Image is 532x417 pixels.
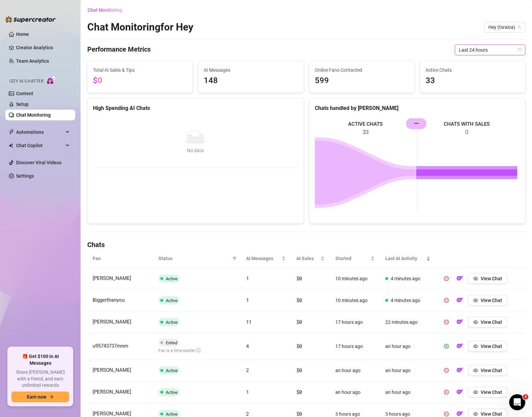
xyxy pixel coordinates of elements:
[330,249,380,268] th: Started
[315,66,409,74] span: Online Fans Contacted
[454,365,465,376] button: OF
[444,412,449,416] span: pause-circle
[246,389,249,395] span: 1
[166,276,178,281] span: Active
[380,249,436,268] th: Last AI Activity
[93,319,131,325] span: [PERSON_NAME]
[330,381,380,403] td: an hour ago
[473,412,478,416] span: eye
[330,290,380,311] td: 10 minutes ago
[481,411,502,417] span: View Chat
[330,360,380,381] td: an hour ago
[166,412,178,417] span: Active
[468,387,507,398] button: View Chat
[481,390,502,395] span: View Chat
[93,343,128,349] span: u95743737mnm
[166,320,178,325] span: Active
[468,273,507,284] button: View Chat
[291,249,330,268] th: AI Sales
[330,268,380,290] td: 10 minutes ago
[454,341,465,352] button: OF
[5,65,129,101] div: Failed message
[49,395,54,399] span: arrow-right
[5,39,129,65] div: Failed message
[88,7,122,13] span: Chat Monitoring
[38,4,49,14] div: Profile image for Nir
[87,5,128,15] button: Chat Monitoring
[57,8,83,15] p: A few hours
[380,360,436,381] td: an hour ago
[456,318,463,325] img: OF
[99,89,129,93] div: Couldn't send
[315,74,409,87] span: 599
[16,58,49,64] a: Team Analytics
[481,276,502,281] span: View Chat
[444,368,449,373] span: pause-circle
[31,212,126,225] button: Desktop App and Browser Extention
[11,392,69,402] button: Earn nowarrow-right
[16,91,33,96] a: Content
[454,321,465,326] a: OF
[481,298,502,303] span: View Chat
[246,318,252,325] span: 11
[391,276,420,281] span: 4 minutes ago
[468,365,507,376] button: View Chat
[16,160,61,165] a: Discover Viral Videos
[454,273,465,284] button: OF
[118,3,130,15] div: Close
[296,343,302,349] span: $0
[296,255,319,262] span: AI Sales
[518,48,522,52] span: calendar
[246,255,280,262] span: AI Messages
[158,255,230,262] span: Status
[473,320,478,324] span: eye
[459,45,521,55] span: Last 24 hours
[456,297,463,303] img: OF
[246,343,249,349] span: 4
[296,275,302,282] span: $0
[93,76,102,85] span: $0
[11,43,94,49] div: Hey, What brings you here [DATE]?
[9,143,13,148] img: Chat Copilot
[28,138,80,152] button: Izzy AI Chatter 👩
[166,340,177,345] span: Exited
[16,140,64,151] span: Chat Copilot
[93,66,187,74] span: Total AI Sales & Tips
[468,341,507,352] button: View Chat
[204,66,298,74] span: AI Messages
[468,317,507,327] button: View Chat
[93,367,131,373] span: [PERSON_NAME]
[426,66,520,74] span: Active Chats
[330,311,380,333] td: 17 hours ago
[454,299,465,304] a: OF
[473,390,478,395] span: eye
[82,138,126,152] button: Report Bug 🐛
[391,298,420,303] span: 4 minutes ago
[456,367,463,373] img: OF
[27,394,46,400] span: Earn now
[16,112,51,118] a: Chat Monitoring
[9,129,14,135] span: thunderbolt
[523,394,528,400] span: 3
[296,297,302,303] span: $0
[158,348,200,353] span: Fan is a time waster
[87,21,193,34] h2: Chat Monitoring for Hey
[196,348,200,352] span: info-circle
[473,368,478,373] span: eye
[481,319,502,325] span: View Chat
[204,74,298,87] span: 148
[105,3,118,15] button: Home
[481,368,502,373] span: View Chat
[473,276,478,281] span: eye
[93,104,298,112] div: High Spending AI Chats
[16,32,29,37] a: Home
[46,75,56,85] img: AI Chatter
[380,333,436,360] td: an hour ago
[456,410,463,417] img: OF
[93,275,131,281] span: [PERSON_NAME]
[30,69,124,82] div: Izzy Credits, billing & subscription or Affiliate Program 💵
[93,297,125,303] span: Biggerthanyou
[385,255,425,262] span: Last AI Activity
[11,353,69,366] span: 🎁 Get $100 in AI Messages
[241,249,291,268] th: AI Messages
